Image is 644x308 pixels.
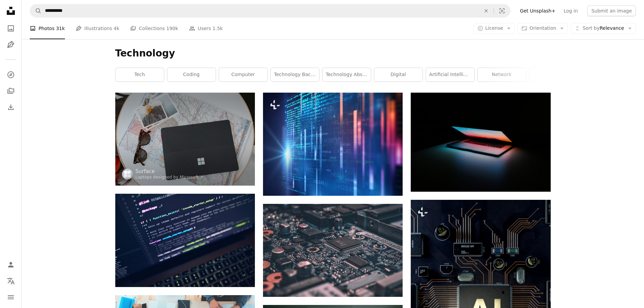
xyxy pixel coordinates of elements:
img: a laptop computer sitting on top of a white table [115,93,255,186]
a: macro photography of black circuit board [263,247,403,253]
span: 190k [166,25,178,32]
a: Download History [4,100,18,114]
a: Photos [4,22,18,35]
span: Relevance [582,25,624,32]
a: digital code number abstract background, represent coding technology and programming languages. [263,141,403,147]
img: digital code number abstract background, represent coding technology and programming languages. [263,93,403,196]
a: tech [116,68,164,81]
a: Log in / Sign up [4,258,18,271]
a: data [529,68,578,81]
a: technology background [271,68,319,81]
img: Go to Surface's profile [122,169,133,180]
a: technology abstract [323,68,371,81]
a: Home — Unsplash [4,4,18,19]
button: Visual search [494,4,510,17]
a: computer [219,68,267,81]
a: artificial intelligence [426,68,474,81]
img: turned on gray laptop computer [115,194,255,287]
span: 1.5k [213,25,223,32]
a: a laptop computer sitting on top of a white table [115,136,255,142]
img: gray and black laptop computer on surface [411,93,550,192]
a: coding [167,68,216,81]
a: Get Unsplash+ [516,5,559,16]
a: digital [374,68,423,81]
a: Laptops designed by Microsoft ↗ [136,175,204,180]
a: Illustrations [4,38,18,51]
img: macro photography of black circuit board [263,204,403,297]
a: turned on gray laptop computer [115,237,255,243]
span: 4k [114,25,119,32]
a: Collections 190k [130,18,178,39]
a: network [478,68,526,81]
a: Log in [559,5,582,16]
button: Clear [479,4,494,17]
button: Submit an image [587,5,636,16]
a: Explore [4,68,18,81]
a: gray and black laptop computer on surface [411,139,550,145]
button: Language [4,274,18,288]
button: Sort byRelevance [571,23,636,34]
a: Surface [136,168,204,175]
span: License [485,25,503,31]
button: Orientation [518,23,568,34]
a: Collections [4,84,18,98]
button: Search Unsplash [30,4,42,17]
h1: Technology [115,47,551,60]
a: Illustrations 4k [76,18,119,39]
button: License [474,23,515,34]
form: Find visuals sitewide [30,4,510,18]
span: Sort by [582,25,599,31]
span: Orientation [529,25,556,31]
a: Users 1.5k [189,18,223,39]
button: Menu [4,290,18,304]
